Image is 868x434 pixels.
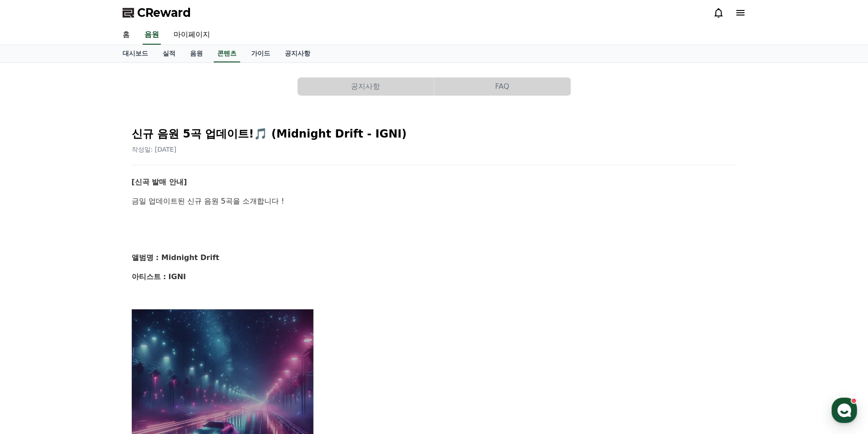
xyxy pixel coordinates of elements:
[123,5,191,20] a: CReward
[115,45,155,62] a: 대시보드
[83,303,94,310] span: 대화
[132,146,177,153] span: 작성일: [DATE]
[132,272,166,281] strong: 아티스트 :
[183,45,210,62] a: 음원
[277,45,318,62] a: 공지사항
[132,127,737,141] h2: 신규 음원 5곡 업데이트!🎵 (Midnight Drift - IGNI)
[115,26,137,45] a: 홈
[132,195,737,207] p: 금일 업데이트된 신규 음원 5곡을 소개합니다 !
[244,45,277,62] a: 가이드
[169,272,186,281] strong: IGNI
[214,45,240,62] a: 콘텐츠
[29,302,34,310] span: 홈
[155,45,183,62] a: 실적
[434,77,570,96] button: FAQ
[298,77,434,96] button: 공지사항
[132,253,220,262] strong: 앨범명 : Midnight Drift
[60,289,118,311] a: 대화
[3,289,60,311] a: 홈
[132,178,187,186] strong: [신곡 발매 안내]
[141,302,152,310] span: 설정
[143,26,161,45] a: 음원
[137,5,191,20] span: CReward
[118,289,175,311] a: 설정
[298,77,434,96] a: 공지사항
[166,26,217,45] a: 마이페이지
